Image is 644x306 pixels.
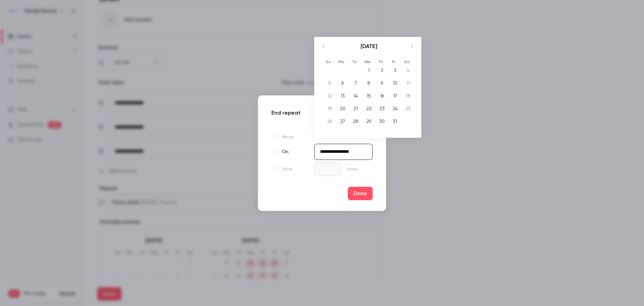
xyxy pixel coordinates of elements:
[390,91,400,101] div: 17
[377,117,387,127] div: 30
[401,77,415,90] td: Saturday, October 11, 2025
[336,77,349,90] td: Monday, October 6, 2025
[390,117,400,127] div: 31
[271,133,312,141] label: Never
[324,91,335,101] div: 12
[336,115,349,128] td: Monday, October 27, 2025
[337,117,348,127] div: 27
[324,78,335,88] div: 5
[324,104,335,114] div: 19
[390,65,400,76] div: 3
[401,64,415,77] td: Saturday, October 4, 2025
[364,104,374,114] div: 22
[375,90,388,102] td: Thursday, October 16, 2025
[271,148,312,156] label: On
[349,77,362,90] td: Tuesday, October 7, 2025
[403,78,413,88] div: 11
[271,165,312,173] label: After
[349,115,362,128] td: Tuesday, October 28, 2025
[401,102,415,115] td: Saturday, October 25, 2025
[377,78,387,88] div: 9
[338,59,344,64] small: Mo
[351,91,361,101] div: 14
[377,65,387,76] div: 2
[351,117,361,127] div: 28
[375,102,388,115] td: Thursday, October 23, 2025
[336,90,349,102] td: Monday, October 13, 2025
[337,91,348,101] div: 13
[392,59,395,64] small: Fr
[337,104,348,114] div: 20
[337,78,348,88] div: 6
[388,64,401,77] td: Friday, October 3, 2025
[324,117,335,127] div: 26
[362,77,375,90] td: Wednesday, October 8, 2025
[352,59,357,64] small: Tu
[348,187,373,200] button: Done
[388,115,401,128] td: Friday, October 31, 2025
[403,104,413,114] div: 25
[349,90,362,102] td: Tuesday, October 14, 2025
[362,64,375,77] td: Wednesday, October 1, 2025
[375,115,388,128] td: Thursday, October 30, 2025
[314,144,373,160] input: Tue, February 17 2026
[388,90,401,102] td: Friday, October 17, 2025
[323,115,336,128] td: Sunday, October 26, 2025
[388,102,401,115] td: Friday, October 24, 2025
[390,104,400,114] div: 24
[404,59,410,64] small: Sa
[401,90,415,102] td: Saturday, October 18, 2025
[351,78,361,88] div: 7
[403,65,413,76] div: 4
[323,102,336,115] td: Sunday, October 19, 2025
[362,90,375,102] td: Wednesday, October 15, 2025
[364,91,374,101] div: 15
[364,78,374,88] div: 8
[326,59,331,64] small: Su
[403,91,413,101] div: 18
[388,77,401,90] td: Friday, October 10, 2025
[351,104,361,114] div: 21
[362,102,375,115] td: Wednesday, October 22, 2025
[362,115,375,128] td: Wednesday, October 29, 2025
[377,104,387,114] div: 23
[323,77,336,90] td: Sunday, October 5, 2025
[375,64,388,77] td: Thursday, October 2, 2025
[271,109,373,117] p: End repeat
[364,59,371,64] small: We
[314,37,421,135] div: Calendar
[390,78,400,88] div: 10
[361,43,377,49] strong: [DATE]
[364,65,374,76] div: 1
[346,166,358,173] span: times
[364,117,374,127] div: 29
[349,102,362,115] td: Tuesday, October 21, 2025
[323,90,336,102] td: Sunday, October 12, 2025
[378,59,383,64] small: Th
[377,91,387,101] div: 16
[375,77,388,90] td: Thursday, October 9, 2025
[336,102,349,115] td: Monday, October 20, 2025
